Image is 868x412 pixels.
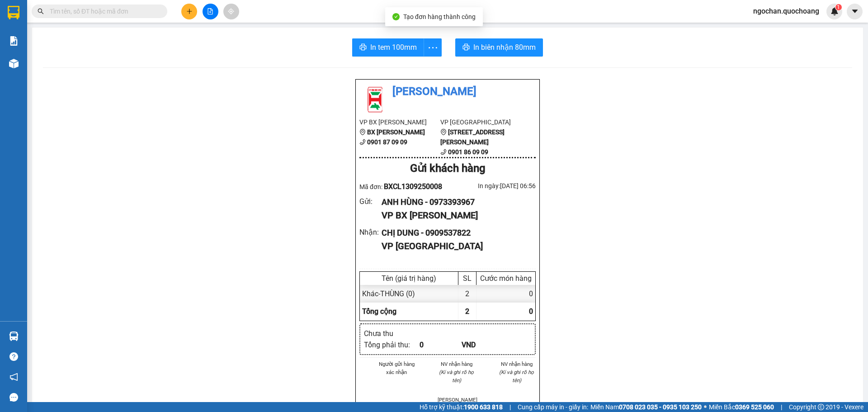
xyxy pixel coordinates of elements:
span: BXCL1309250008 [384,182,442,191]
span: copyright [818,404,824,410]
span: Tổng cộng [362,307,396,316]
span: Miền Nam [590,402,702,412]
strong: 0708 023 035 - 0935 103 250 [619,403,702,411]
span: 1 [837,4,840,10]
div: 0 [476,285,535,303]
span: message [9,393,18,402]
div: Gửi : [359,196,382,207]
div: Tổng phải thu : [364,339,420,350]
div: Nhận : [359,227,382,238]
div: Tên (giá trị hàng) [362,274,456,283]
input: Tìm tên, số ĐT hoặc mã đơn [50,6,156,16]
span: question-circle [9,352,18,361]
sup: 1 [835,4,842,10]
button: printerIn biên nhận 80mm [455,38,543,57]
img: icon-new-feature [830,7,839,15]
span: phone [440,149,447,155]
span: ngochan.quochoang [746,5,826,17]
span: In biên nhận 80mm [473,42,536,53]
button: printerIn tem 100mm [352,38,424,57]
div: Cước món hàng [479,274,533,283]
li: VP BX [PERSON_NAME] [359,117,440,127]
li: NV nhận hàng [497,360,536,368]
b: BX [PERSON_NAME] [367,128,425,136]
span: aim [228,8,234,14]
div: ANH HÙNG - 0973393967 [382,196,528,208]
img: logo-vxr [8,6,19,19]
li: [PERSON_NAME] [359,83,536,100]
div: Gửi khách hàng [359,160,536,177]
div: Mã đơn: [359,181,448,192]
span: | [509,402,511,412]
span: caret-down [851,7,859,15]
button: plus [181,4,197,19]
li: NV nhận hàng [438,360,476,368]
span: notification [9,373,18,381]
span: 0 [529,307,533,316]
span: phone [359,139,366,145]
li: Người gửi hàng xác nhận [377,360,416,376]
span: Khác - THÙNG (0) [362,289,415,298]
i: (Kí và ghi rõ họ tên) [499,369,534,384]
span: file-add [207,8,213,14]
li: VP [GEOGRAPHIC_DATA] [440,117,521,127]
span: environment [359,129,366,135]
b: [STREET_ADDRESS][PERSON_NAME] [440,128,505,146]
strong: 0369 525 060 [735,403,774,411]
div: 2 [458,285,476,303]
span: printer [462,43,470,52]
b: 0901 87 09 09 [367,138,407,146]
img: solution-icon [9,36,19,46]
button: file-add [203,4,218,19]
div: Chưa thu [364,328,420,339]
span: 2 [465,307,469,316]
button: caret-down [847,4,863,19]
img: logo.jpg [359,83,391,115]
span: Hỗ trợ kỹ thuật: [420,402,503,412]
button: aim [223,4,239,19]
i: (Kí và ghi rõ họ tên) [439,369,474,384]
div: VP BX [PERSON_NAME] [382,208,528,223]
span: printer [359,43,367,52]
span: more [424,42,441,53]
span: In tem 100mm [370,42,417,53]
span: ⚪️ [704,405,707,409]
b: 0901 86 09 09 [448,148,488,156]
span: Miền Bắc [709,402,774,412]
span: search [38,8,44,14]
div: VP [GEOGRAPHIC_DATA] [382,239,528,253]
div: 0 [420,339,462,350]
button: more [424,38,442,57]
span: Tạo đơn hàng thành công [403,13,476,20]
img: warehouse-icon [9,59,19,68]
strong: 1900 633 818 [464,403,503,411]
span: plus [186,8,193,14]
span: check-circle [392,13,400,20]
img: warehouse-icon [9,331,19,341]
span: environment [440,129,447,135]
div: SL [461,274,474,283]
div: VND [462,339,504,350]
div: In ngày: [DATE] 06:56 [448,181,536,191]
span: Cung cấp máy in - giấy in: [518,402,588,412]
li: [PERSON_NAME] [438,396,476,404]
span: | [781,402,782,412]
div: CHỊ DUNG - 0909537822 [382,227,528,239]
